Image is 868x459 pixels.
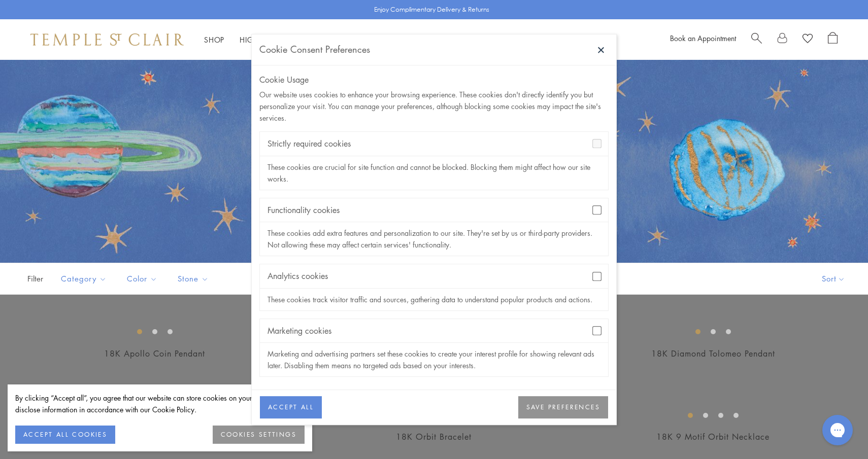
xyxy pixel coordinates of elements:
[803,32,813,47] a: View Wishlist
[260,289,608,310] div: These cookies track visitor traffic and sources, gathering data to understand popular products an...
[260,222,608,256] div: These cookies add extra features and personalization to our site. They're set by us or third-part...
[56,272,114,285] span: Category
[259,89,609,124] div: Our website uses cookies to enhance your browsing experience. These cookies don't directly identi...
[260,198,608,222] div: Functionality cookies
[374,5,489,15] p: Enjoy Complimentary Delivery & Returns
[240,34,298,45] a: High JewelleryHigh Jewellery
[173,272,216,285] span: Stone
[53,267,114,290] button: Category
[670,33,736,43] a: Book an Appointment
[204,34,224,45] a: ShopShop
[799,263,868,294] button: Show sort by
[259,42,370,57] div: Cookie Consent Preferences
[260,264,608,288] div: Analytics cookies
[260,132,608,156] div: Strictly required cookies
[260,156,608,190] div: These cookies are crucial for site function and cannot be blocked. Blocking them might affect how...
[15,426,115,444] button: ACCEPT ALL COOKIES
[260,343,608,376] div: Marketing and advertising partners set these cookies to create your interest profile for showing ...
[817,411,858,449] iframe: Gorgias live chat messenger
[213,426,305,444] button: COOKIES SETTINGS
[122,272,165,285] span: Color
[30,33,184,46] img: Temple St. Clair
[104,348,205,359] a: 18K Apollo Coin Pendant
[651,348,775,359] a: 18K Diamond Tolomeo Pendant
[396,431,472,442] a: 18K Orbit Bracelet
[170,267,216,290] button: Stone
[119,267,165,290] button: Color
[828,32,838,47] a: Open Shopping Bag
[260,319,608,343] div: Marketing cookies
[656,431,770,442] a: 18K 9 Motif Orbit Necklace
[204,33,438,46] nav: Main navigation
[751,32,762,47] a: Search
[260,397,322,419] button: ACCEPT ALL
[15,392,305,415] div: By clicking “Accept all”, you agree that our website can store cookies on your device and disclos...
[518,397,608,419] button: SAVE PREFERENCES
[259,73,609,86] div: Cookie Usage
